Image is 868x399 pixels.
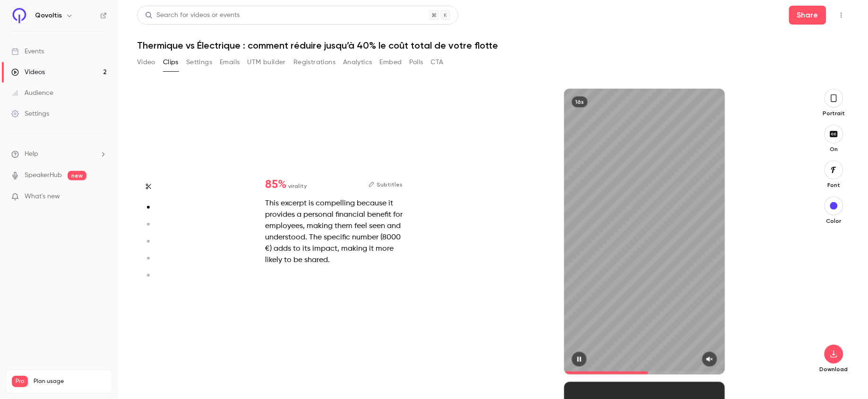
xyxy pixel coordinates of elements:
button: Emails [220,55,240,70]
button: Clips [163,55,179,70]
a: SpeakerHub [25,170,62,180]
p: Download [819,365,849,373]
button: Top Bar Actions [834,8,849,23]
span: virality [288,182,307,190]
div: 16s [572,96,588,108]
h1: Thermique vs Électrique : comment réduire jusqu’à 40% le coût total de votre flotte [137,40,849,51]
span: 85 % [265,179,286,190]
span: new [68,171,86,180]
button: Video [137,55,155,70]
span: Plan usage [34,378,106,385]
span: Help [25,149,38,159]
div: Settings [11,109,49,119]
button: CTA [431,55,444,70]
button: Share [789,6,826,25]
button: Registrations [293,55,335,70]
p: Font [819,181,849,189]
p: Portrait [819,110,849,117]
p: Color [819,217,849,225]
img: Qovoltis [12,8,27,23]
div: Events [11,47,44,56]
button: Embed [380,55,402,70]
h6: Qovoltis [35,11,62,20]
div: Videos [11,68,45,77]
span: Pro [12,376,28,387]
p: On [819,145,849,153]
span: What's new [25,192,60,202]
button: Subtitles [369,179,403,190]
div: Audience [11,88,53,98]
button: Polls [410,55,423,70]
button: Analytics [343,55,372,70]
button: UTM builder [248,55,286,70]
div: This excerpt is compelling because it provides a personal financial benefit for employees, making... [265,198,403,266]
button: Settings [186,55,212,70]
div: Search for videos or events [145,10,240,20]
li: help-dropdown-opener [11,149,107,159]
